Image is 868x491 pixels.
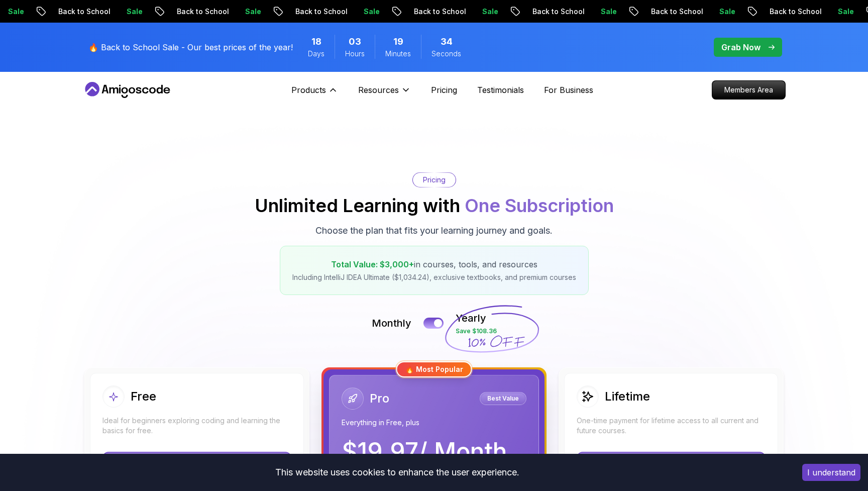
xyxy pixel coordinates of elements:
[712,80,786,100] a: Members Area
[8,461,787,483] div: This website uses cookies to enhance the user experience.
[370,390,389,407] h2: Pro
[358,84,399,96] p: Resources
[103,452,291,474] p: Start Learning for Free
[592,7,660,17] p: Back to School
[131,388,156,405] h2: Free
[577,452,766,475] button: Get Lifetime Access
[721,41,761,53] p: Grab Now
[423,7,455,17] p: Sale
[118,7,186,17] p: Back to School
[102,452,291,475] button: Start Learning for Free
[342,440,507,464] p: $ 19.97 / Month
[304,7,337,17] p: Sale
[88,41,293,53] p: 🔥 Back to School Sale - Our best prices of the year!
[431,84,457,96] a: Pricing
[358,84,411,104] button: Resources
[236,7,304,17] p: Back to School
[291,84,338,104] button: Products
[393,35,403,49] span: 19 Minutes
[311,35,321,49] span: 18 Days
[431,49,461,59] span: Seconds
[544,84,593,96] a: For Business
[385,49,411,59] span: Minutes
[186,7,218,17] p: Sale
[605,388,650,405] h2: Lifetime
[102,416,291,436] p: Ideal for beginners exploring coding and learning the basics for free.
[660,7,692,17] p: Sale
[355,7,423,17] p: Back to School
[541,7,574,17] p: Sale
[577,416,766,436] p: One-time payment for lifetime access to all current and future courses.
[441,35,453,49] span: 34 Seconds
[477,84,524,96] a: Testimonials
[349,35,361,49] span: 3 Hours
[342,418,526,428] p: Everything in Free, plus
[345,49,365,59] span: Hours
[67,7,99,17] p: Sale
[712,81,785,99] p: Members Area
[291,84,326,96] p: Products
[710,7,779,17] p: Back to School
[308,49,324,59] span: Days
[779,7,811,17] p: Sale
[802,464,860,481] button: Accept cookies
[473,7,541,17] p: Back to School
[372,316,411,330] p: Monthly
[577,452,765,474] p: Get Lifetime Access
[481,394,525,404] p: Best Value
